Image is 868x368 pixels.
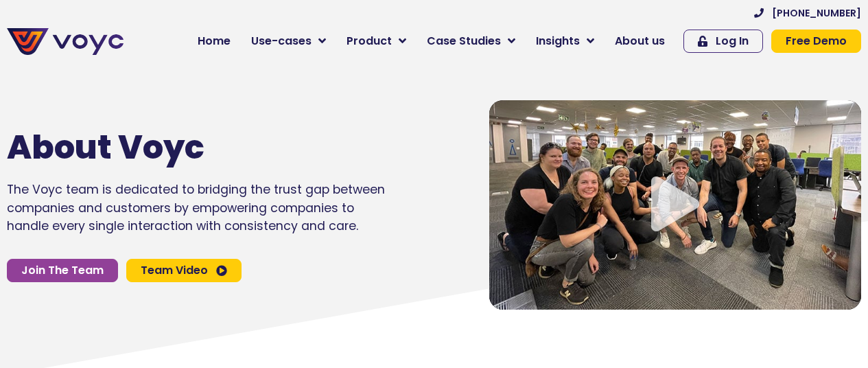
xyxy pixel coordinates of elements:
span: [PHONE_NUMBER] [772,8,861,18]
span: About us [615,33,665,49]
a: Home [187,27,241,55]
div: Video play button [648,176,703,233]
a: Join The Team [7,259,118,282]
span: Use-cases [251,33,312,49]
span: Home [198,33,231,49]
span: Insights [536,33,580,49]
a: Product [336,27,417,55]
a: Log In [683,30,763,53]
h1: About Voyc [7,128,345,168]
a: Free Demo [771,30,861,53]
a: [PHONE_NUMBER] [754,8,861,18]
span: Join The Team [21,265,104,276]
p: The Voyc team is dedicated to bridging the trust gap between companies and customers by empowerin... [7,181,386,235]
a: Team Video [126,259,242,282]
a: About us [605,27,675,55]
a: Insights [526,27,605,55]
span: Log In [716,36,749,47]
img: voyc-full-logo [7,28,124,55]
span: Team Video [141,265,208,276]
a: Use-cases [241,27,336,55]
span: Free Demo [786,36,847,47]
span: Product [347,33,392,49]
span: Case Studies [427,33,501,49]
a: Case Studies [417,27,526,55]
